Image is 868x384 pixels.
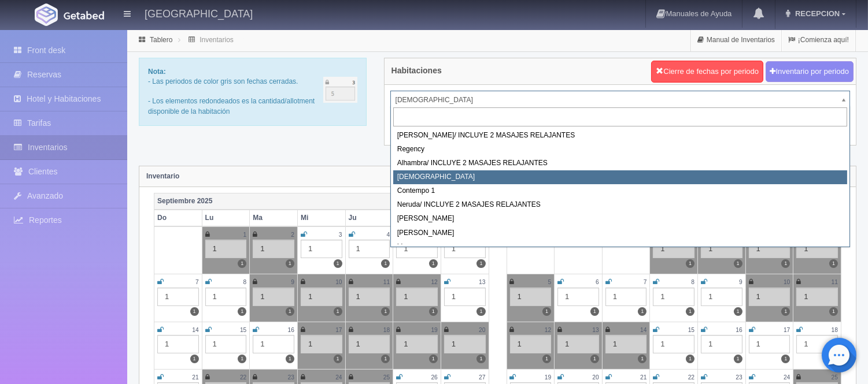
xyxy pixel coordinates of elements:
div: Regency [393,143,847,156]
div: Neruda/ INCLUYE 2 MASAJES RELAJANTES [393,198,847,212]
div: Alhambra/ INCLUYE 2 MASAJES RELAJANTES [393,156,847,170]
div: Contempo 1 [393,184,847,198]
div: [PERSON_NAME] [393,212,847,226]
div: [PERSON_NAME]/ INCLUYE 2 MASAJES RELAJANTES [393,129,847,143]
div: [DEMOGRAPHIC_DATA] [393,170,847,184]
div: Lino [393,240,847,254]
div: [PERSON_NAME] [393,226,847,240]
